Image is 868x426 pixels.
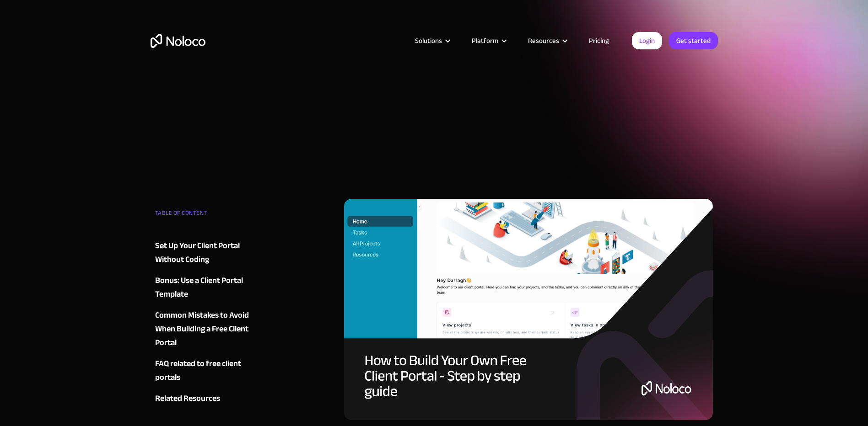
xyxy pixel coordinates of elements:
div: TABLE OF CONTENT [155,206,266,224]
div: Platform [460,35,517,47]
a: Pricing [577,35,620,47]
a: Common Mistakes to Avoid When Building a Free Client Portal [155,309,266,350]
div: Resources [517,35,577,47]
a: Related Resources [155,392,266,405]
div: Platform [472,35,498,47]
a: Login [632,32,662,49]
a: FAQ related to free client portals [155,357,266,384]
div: Resources [528,35,559,47]
a: Get started [669,32,718,49]
div: Solutions [415,35,442,47]
div: Related Resources [155,392,220,405]
div: Solutions [404,35,460,47]
a: home [151,34,205,48]
a: Bonus: Use a Client Portal Template [155,274,266,301]
a: Set Up Your Client Portal Without Coding [155,239,266,266]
